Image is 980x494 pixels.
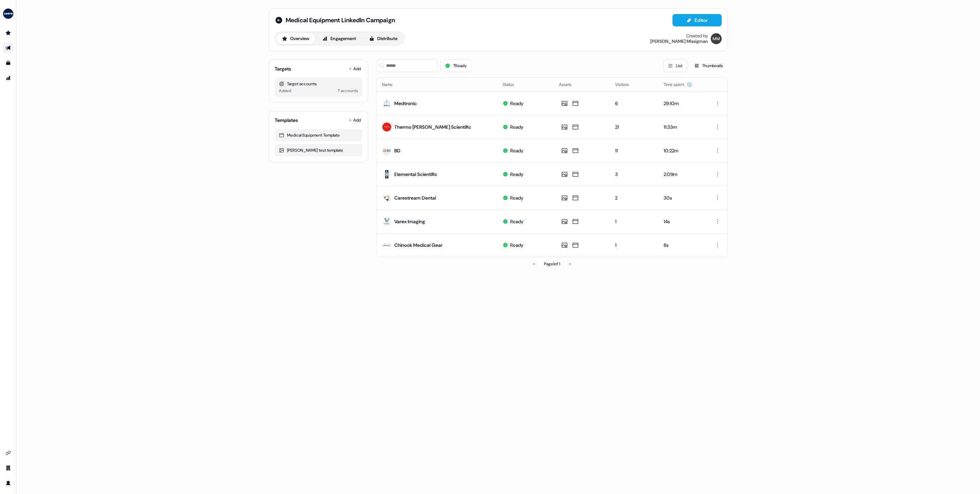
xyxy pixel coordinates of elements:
div: 2 [615,194,652,201]
button: Add [347,64,362,74]
div: 1 [615,242,652,249]
a: Go to prospects [3,27,14,38]
div: 29:10m [664,100,699,107]
div: 30s [664,194,699,201]
div: Carestream Dental [394,194,436,201]
a: Go to templates [3,58,14,68]
div: 7 accounts [338,87,358,94]
div: [PERSON_NAME] test template [279,147,358,154]
div: Added [279,87,291,94]
a: Go to team [3,463,14,473]
div: [PERSON_NAME] Missigman [650,39,708,44]
button: Time spent [664,78,692,91]
div: Ready [510,194,523,201]
th: Assets [554,78,610,91]
a: Editor [672,17,722,25]
div: Medical Equipment Template [279,132,358,139]
div: 8s [664,242,699,249]
div: 6 [615,100,652,107]
div: Created by [686,33,708,39]
button: Engagement [316,33,362,44]
button: Visitors [615,78,637,91]
div: Ready [510,100,523,107]
div: Ready [510,124,523,130]
button: Add [347,115,362,125]
button: Name [382,78,401,91]
div: Varex Imaging [394,218,425,225]
div: 21 [615,124,652,130]
div: Page 1 of 1 [544,261,560,267]
span: Medical Equipment LinkedIn Campaign [286,16,395,24]
button: Overview [276,33,315,44]
button: Status [503,78,522,91]
div: Medtronic [394,100,417,107]
div: 11:33m [664,124,699,130]
a: Go to integrations [3,447,14,458]
div: 1 [615,218,652,225]
div: BD [394,147,400,154]
div: Ready [510,242,523,249]
button: Thumbnails [690,60,727,72]
button: List [663,60,687,72]
button: Distribute [363,33,403,44]
div: Ready [510,147,523,154]
div: Target accounts [279,80,358,87]
div: Ready [510,171,523,178]
div: Targets [275,65,291,72]
div: 3 [615,171,652,178]
img: Morgan [711,33,722,44]
div: 10:22m [664,147,699,154]
div: Elemental Scientific [394,171,437,178]
div: 11 [615,147,652,154]
div: Ready [510,218,523,225]
a: Go to attribution [3,73,14,84]
div: 2:09m [664,171,699,178]
button: Editor [672,14,722,26]
div: Chinook Medical Gear [394,242,443,249]
button: 7Ready [440,60,471,72]
a: Go to outbound experience [3,42,14,53]
div: Templates [275,117,298,124]
div: 14s [664,218,699,225]
a: Go to profile [3,478,14,489]
div: Thermo [PERSON_NAME] Scientific [394,124,471,130]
